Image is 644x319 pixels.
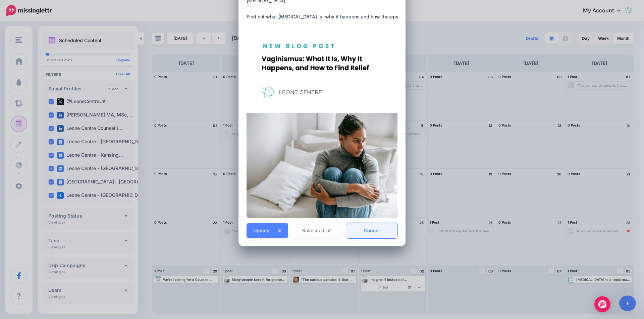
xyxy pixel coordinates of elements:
span: Update [253,228,275,233]
button: Save as draft [291,223,343,238]
img: arrow-down-white.png [278,230,281,232]
a: Cancel [346,223,397,238]
button: Update [247,223,288,238]
div: Open Intercom Messenger [594,296,610,312]
img: TT6JVI7L3Q19GAO6JR3OZUZYC06NEE3Z.jpg [247,30,397,219]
